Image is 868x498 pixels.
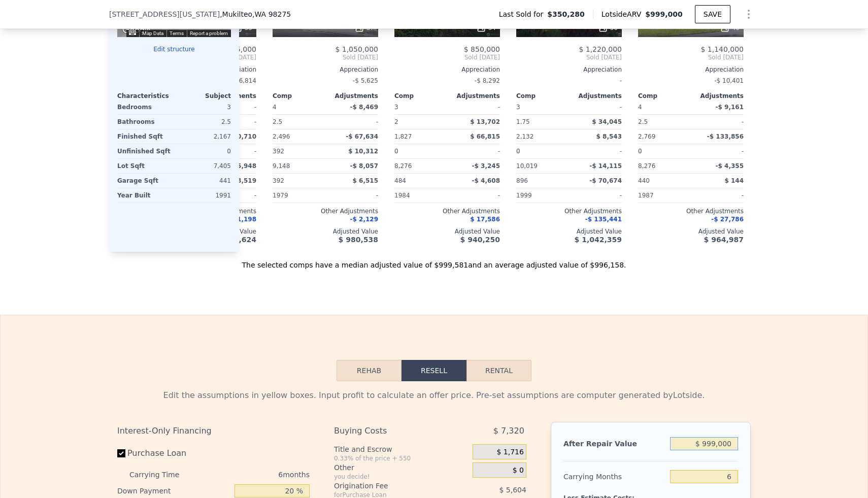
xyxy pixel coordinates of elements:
[117,129,172,144] div: Finished Sqft
[472,177,500,184] span: -$ 4,608
[516,65,622,74] div: Appreciation
[638,65,744,74] div: Appreciation
[516,104,520,111] span: 3
[645,10,683,18] span: $999,000
[117,449,125,457] input: Purchase Loan
[334,462,469,473] div: Other
[638,207,744,215] div: Other Adjustments
[334,481,447,491] div: Origination Fee
[466,360,531,381] button: Rental
[224,162,256,170] span: -$ 15,948
[117,100,172,114] div: Bedrooms
[273,133,290,140] span: 2,496
[129,30,136,35] button: Keyboard shortcuts
[571,100,622,114] div: -
[334,444,469,454] div: Title and Escrow
[109,9,220,19] span: [STREET_ADDRESS][US_STATE]
[273,177,284,184] span: 392
[394,148,398,155] span: 0
[117,159,172,173] div: Lot Sqft
[716,104,744,111] span: -$ 9,161
[224,133,256,140] span: -$ 40,710
[176,188,231,203] div: 1991
[638,148,642,155] span: 0
[724,177,744,184] span: $ 144
[516,227,622,236] div: Adjusted Value
[516,162,538,170] span: 10,019
[447,92,500,100] div: Adjustments
[516,115,567,129] div: 1.75
[346,133,378,140] span: -$ 67,634
[233,77,256,84] span: $ 6,814
[224,177,256,184] span: -$ 38,519
[704,236,744,244] span: $ 964,987
[394,227,500,236] div: Adjusted Value
[693,144,744,158] div: -
[394,188,445,203] div: 1984
[273,104,277,111] span: 4
[117,188,172,203] div: Year Built
[334,473,469,481] div: you decide!
[117,92,174,100] div: Characteristics
[516,148,520,155] span: 0
[327,188,378,203] div: -
[707,133,744,140] span: -$ 133,856
[176,174,231,188] div: 441
[339,236,378,244] span: $ 980,538
[325,92,378,100] div: Adjustments
[273,162,290,170] span: 9,148
[394,162,412,170] span: 8,276
[273,207,378,215] div: Other Adjustments
[638,177,650,184] span: 440
[394,177,406,184] span: 484
[470,133,500,140] span: $ 66,815
[120,24,153,37] img: Google
[117,422,310,440] div: Interest-Only Financing
[273,148,284,155] span: 392
[394,133,412,140] span: 1,827
[575,236,622,244] span: $ 1,042,359
[638,133,655,140] span: 2,769
[638,115,689,129] div: 2.5
[513,466,524,475] span: $ 0
[496,448,523,457] span: $ 1,716
[693,188,744,203] div: -
[252,10,291,18] span: , WA 98275
[353,77,378,84] span: -$ 5,625
[350,216,378,223] span: -$ 2,129
[516,133,533,140] span: 2,132
[129,467,195,483] div: Carrying Time
[547,9,585,19] span: $350,280
[493,422,524,440] span: $ 7,320
[716,162,744,170] span: -$ 4,355
[700,45,744,53] span: $ 1,140,000
[327,115,378,129] div: -
[394,115,445,129] div: 2
[117,389,751,402] div: Edit the assumptions in yellow boxes. Input profit to calculate an offer price. Pre-set assumptio...
[224,216,256,223] span: -$ 61,198
[563,435,666,453] div: After Repair Value
[638,162,655,170] span: 8,276
[516,207,622,215] div: Other Adjustments
[571,188,622,203] div: -
[449,188,500,203] div: -
[176,115,231,129] div: 2.5
[472,162,500,170] span: -$ 3,245
[464,45,500,53] span: $ 850,000
[602,9,645,19] span: Lotside ARV
[348,148,378,155] span: $ 10,312
[739,4,759,24] button: Show Options
[638,104,642,111] span: 4
[638,92,691,100] div: Comp
[337,360,402,381] button: Rehab
[109,252,759,270] div: The selected comps have a median adjusted value of $999,581 and an average adjusted value of $996...
[117,444,230,462] label: Purchase Loan
[596,133,622,140] span: $ 8,543
[475,77,500,84] span: -$ 8,292
[589,177,622,184] span: -$ 70,674
[638,53,744,61] span: Sold [DATE]
[350,104,378,111] span: -$ 8,469
[176,144,231,158] div: 0
[120,24,153,37] a: Open this area in Google Maps (opens a new window)
[516,74,622,88] div: -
